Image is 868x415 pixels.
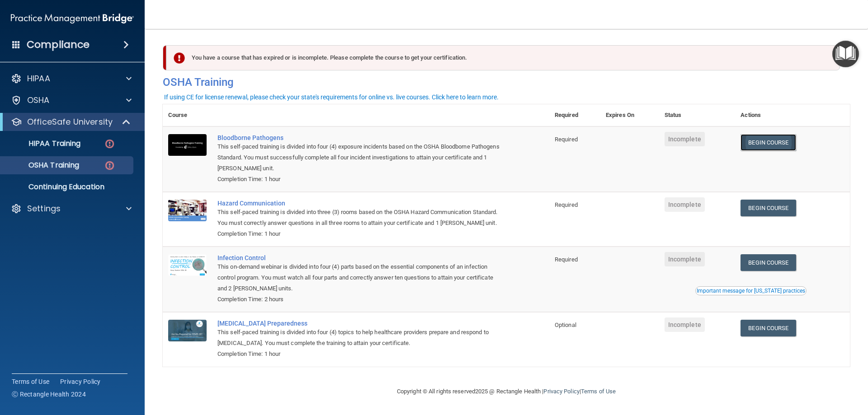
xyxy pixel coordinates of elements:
div: This self-paced training is divided into three (3) rooms based on the OSHA Hazard Communication S... [217,207,504,228]
div: Completion Time: 1 hour [217,349,504,359]
span: Incomplete [665,132,705,146]
span: Ⓒ Rectangle Health 2024 [12,390,86,399]
a: Begin Course [741,320,796,336]
a: Begin Course [741,134,796,151]
div: This self-paced training is divided into four (4) exposure incidents based on the OSHA Bloodborne... [217,141,504,174]
div: If using CE for license renewal, please check your state's requirements for online vs. live cours... [164,94,499,100]
div: Completion Time: 2 hours [217,294,504,305]
th: Expires On [600,104,659,126]
div: You have a course that has expired or is incomplete. Please complete the course to get your certi... [166,45,840,70]
a: OfficeSafe University [11,117,131,127]
a: HIPAA [11,73,132,84]
div: Completion Time: 1 hour [217,174,504,185]
div: This self-paced training is divided into four (4) topics to help healthcare providers prepare and... [217,327,504,349]
h4: Compliance [27,38,90,51]
p: Continuing Education [6,182,129,191]
a: Settings [11,203,132,214]
a: Terms of Use [581,388,616,395]
div: Completion Time: 1 hour [217,228,504,239]
button: Open Resource Center [832,41,859,67]
p: OSHA [27,95,50,106]
a: Bloodborne Pathogens [217,134,504,141]
div: Important message for [US_STATE] practices [697,288,805,294]
a: Privacy Policy [60,377,101,386]
button: If using CE for license renewal, please check your state's requirements for online vs. live cours... [163,93,500,102]
p: HIPAA Training [6,139,80,148]
span: Incomplete [665,252,705,266]
p: OfficeSafe University [27,117,113,127]
span: Incomplete [665,317,705,332]
p: OSHA Training [6,161,79,170]
div: This on-demand webinar is divided into four (4) parts based on the essential components of an inf... [217,261,504,294]
h4: OSHA Training [163,76,850,89]
a: Hazard Communication [217,200,504,207]
a: [MEDICAL_DATA] Preparedness [217,320,504,327]
span: Incomplete [665,197,705,212]
th: Actions [735,104,850,126]
p: HIPAA [27,73,50,84]
th: Status [659,104,736,126]
span: Required [555,136,578,143]
img: exclamation-circle-solid-danger.72ef9ffc.png [174,52,185,64]
a: Begin Course [741,254,796,271]
a: Terms of Use [12,377,49,386]
span: Required [555,201,578,208]
span: Optional [555,322,576,328]
th: Course [163,104,212,126]
a: Privacy Policy [543,388,579,395]
div: Copyright © All rights reserved 2025 @ Rectangle Health | | [341,377,671,406]
img: PMB logo [11,9,134,28]
p: Settings [27,203,61,214]
span: Required [555,256,578,263]
th: Required [549,104,600,126]
a: OSHA [11,95,132,106]
img: danger-circle.6113f641.png [104,138,115,149]
a: Infection Control [217,254,504,261]
a: Begin Course [741,200,796,216]
button: Read this if you are a dental practitioner in the state of CA [695,286,807,295]
img: danger-circle.6113f641.png [104,160,115,171]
